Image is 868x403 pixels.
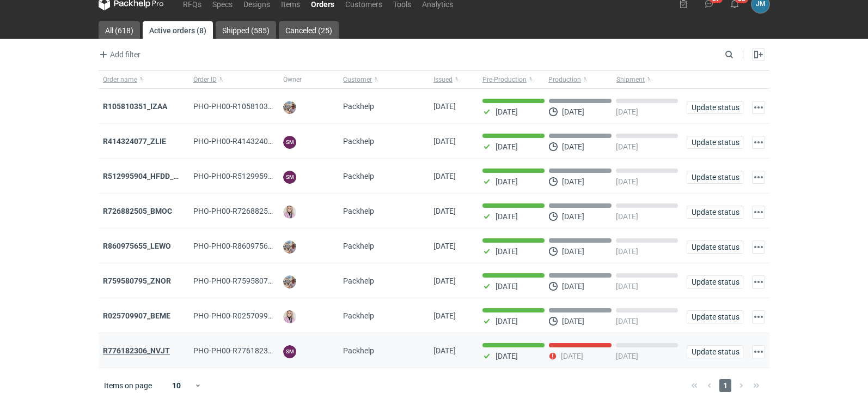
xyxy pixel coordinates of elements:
span: 21/08/2025 [433,276,456,285]
span: Update status [692,139,738,146]
a: Active orders (8) [143,21,213,39]
p: [DATE] [496,107,518,116]
p: [DATE] [561,352,583,360]
div: 10 [159,378,194,393]
button: Update status [687,275,743,288]
span: Packhelp [343,242,374,250]
p: [DATE] [496,247,518,256]
a: R776182306_NVJT [103,346,170,355]
span: Packhelp [343,276,374,285]
span: Update status [692,173,738,181]
p: [DATE] [616,247,638,256]
span: Update status [692,104,738,111]
button: Actions [752,275,765,288]
p: [DATE] [616,352,638,360]
a: R759580795_ZNOR [103,276,171,285]
span: Packhelp [343,311,374,320]
p: [DATE] [562,317,584,326]
span: Update status [692,243,738,251]
span: PHO-PH00-R726882505_BMOC [193,207,302,215]
button: Add filter [96,48,141,61]
a: R414324077_ZLIE [103,137,166,146]
button: Actions [752,345,765,358]
span: Update status [692,348,738,356]
button: Order ID [189,71,279,88]
p: [DATE] [616,107,638,116]
button: Actions [752,310,765,323]
span: Items on page [104,380,152,391]
span: Owner [283,75,302,84]
button: Actions [752,240,765,254]
span: Order name [103,75,137,84]
img: Klaudia Wiśniewska [283,206,296,219]
span: 26/08/2025 [433,137,456,146]
p: [DATE] [562,247,584,256]
span: PHO-PH00-R512995904_HFDD_MOOR [193,172,325,181]
button: Update status [687,136,743,149]
a: R025709907_BEME [103,311,170,320]
span: Packhelp [343,346,374,355]
span: Customer [343,75,372,84]
button: Order name [99,71,189,88]
span: 19/08/2025 [433,311,456,320]
img: Michał Palasek [283,101,296,114]
span: Packhelp [343,102,374,111]
button: Actions [752,206,765,219]
span: Add filter [97,48,140,61]
strong: R860975655_LEWO [103,242,171,250]
p: [DATE] [496,317,518,326]
p: [DATE] [616,317,638,326]
a: R726882505_BMOC [103,207,172,215]
figcaption: SM [283,136,296,149]
button: Issued [429,71,478,88]
figcaption: SM [283,345,296,358]
p: [DATE] [496,282,518,291]
button: Update status [687,206,743,219]
span: Shipment [616,75,645,84]
span: Issued [433,75,453,84]
p: [DATE] [616,212,638,221]
span: 02/09/2025 [433,102,456,111]
span: 1 [719,379,731,392]
span: Update status [692,208,738,216]
strong: R105810351_IZAA [103,102,167,111]
button: Update status [687,345,743,358]
button: Update status [687,101,743,114]
button: Pre-Production [478,71,546,88]
input: Search [723,48,757,61]
a: Canceled (25) [279,21,339,39]
p: [DATE] [496,177,518,186]
span: 22/08/2025 [433,242,456,250]
p: [DATE] [496,212,518,221]
p: [DATE] [616,282,638,291]
span: Update status [692,278,738,286]
span: 25/08/2025 [433,172,456,181]
span: Pre-Production [482,75,527,84]
p: [DATE] [616,142,638,151]
span: Order ID [193,75,217,84]
p: [DATE] [496,142,518,151]
span: Packhelp [343,172,374,181]
button: Actions [752,171,765,184]
strong: R512995904_HFDD_MOOR [103,172,195,181]
button: Shipment [614,71,682,88]
span: PHO-PH00-R414324077_ZLIE [193,137,295,146]
span: Packhelp [343,137,374,146]
span: Production [548,75,581,84]
button: Customer [339,71,429,88]
p: [DATE] [616,177,638,186]
span: PHO-PH00-R759580795_ZNOR [193,276,300,285]
button: Update status [687,171,743,184]
button: Update status [687,240,743,254]
figcaption: SM [283,171,296,184]
p: [DATE] [562,212,584,221]
button: Update status [687,310,743,323]
img: Michał Palasek [283,240,296,254]
span: PHO-PH00-R860975655_LEWO [193,242,301,250]
span: Packhelp [343,207,374,215]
